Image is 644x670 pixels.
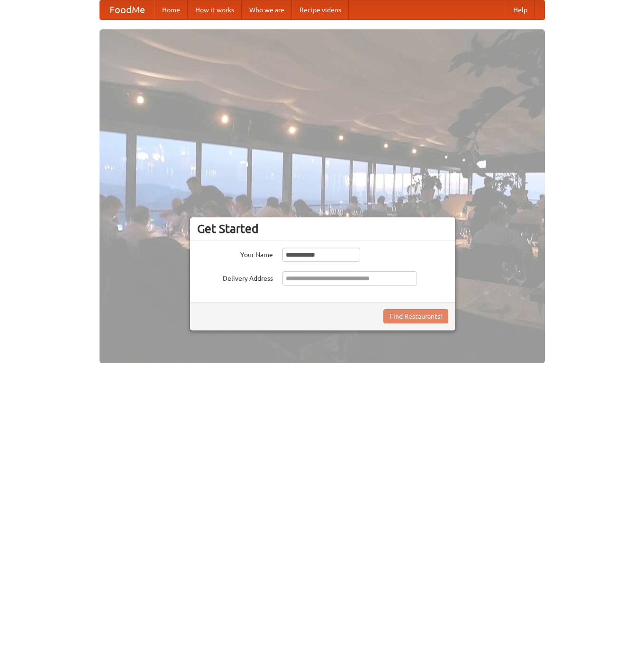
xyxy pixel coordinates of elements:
[197,222,448,236] h3: Get Started
[383,309,448,323] button: Find Restaurants!
[100,0,154,19] a: FoodMe
[197,248,273,259] label: Your Name
[154,0,188,19] a: Home
[506,0,535,19] a: Help
[292,0,349,19] a: Recipe videos
[188,0,242,19] a: How it works
[197,271,273,283] label: Delivery Address
[242,0,292,19] a: Who we are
